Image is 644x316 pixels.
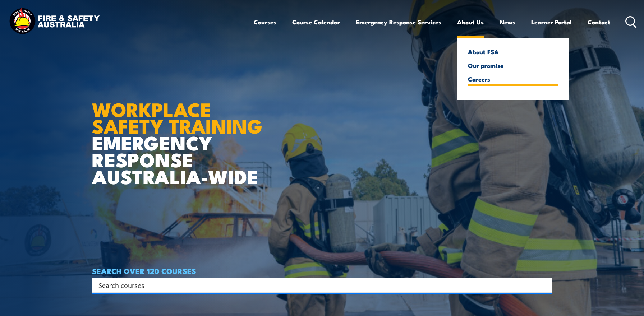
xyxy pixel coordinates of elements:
a: Contact [588,13,610,32]
form: Search form [100,280,538,290]
a: Emergency Response Services [356,13,441,32]
a: Course Calendar [292,13,340,32]
a: Learner Portal [531,13,572,32]
a: Careers [468,76,558,82]
button: Search magnifier button [539,280,549,290]
input: Search input [98,280,536,291]
a: About FSA [468,48,558,55]
h1: EMERGENCY RESPONSE AUSTRALIA-WIDE [92,83,268,185]
a: Courses [254,13,276,32]
h4: SEARCH OVER 120 COURSES [92,267,552,275]
a: Our promise [468,62,558,69]
strong: WORKPLACE SAFETY TRAINING [92,94,262,140]
a: News [500,13,515,32]
a: About Us [457,13,484,32]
